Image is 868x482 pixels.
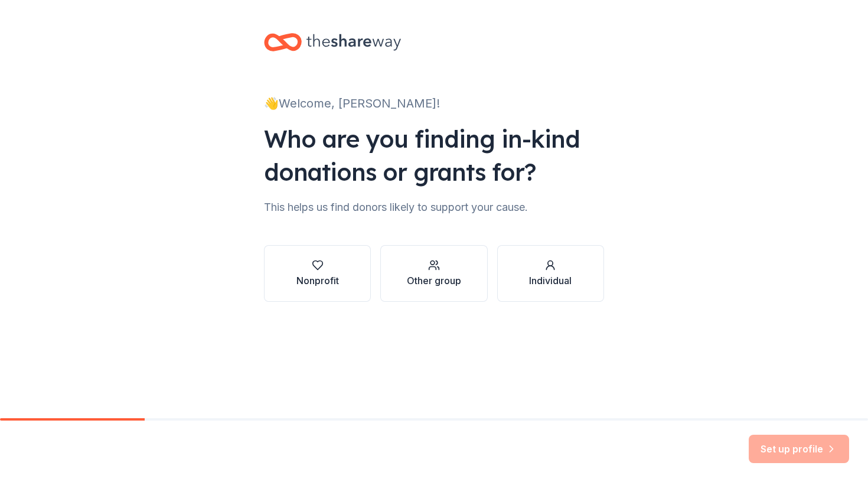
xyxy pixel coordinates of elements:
button: Nonprofit [264,245,371,302]
div: Individual [529,273,572,288]
button: Other group [380,245,487,302]
div: Nonprofit [296,273,339,288]
div: This helps us find donors likely to support your cause. [264,198,604,217]
div: Other group [407,273,461,288]
div: 👋 Welcome, [PERSON_NAME]! [264,94,604,113]
button: Individual [497,245,604,302]
div: Who are you finding in-kind donations or grants for? [264,122,604,188]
